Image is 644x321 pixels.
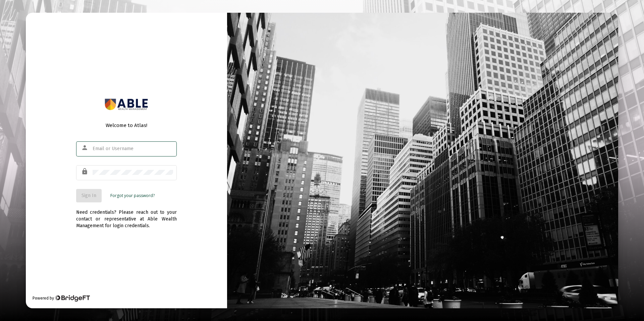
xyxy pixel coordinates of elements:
[110,192,155,199] a: Forgot your password?
[105,92,148,117] img: Logo
[33,295,90,302] div: Powered by
[81,168,89,176] mat-icon: lock
[76,202,177,229] div: Need credentials? Please reach out to your contact or representative at Able Wealth Management fo...
[76,189,102,202] button: Sign In
[82,193,96,198] span: Sign In
[81,144,89,152] mat-icon: person
[93,146,173,151] input: Email or Username
[76,122,177,129] div: Welcome to Atlas!
[55,295,90,302] img: Bridge Financial Technology Logo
